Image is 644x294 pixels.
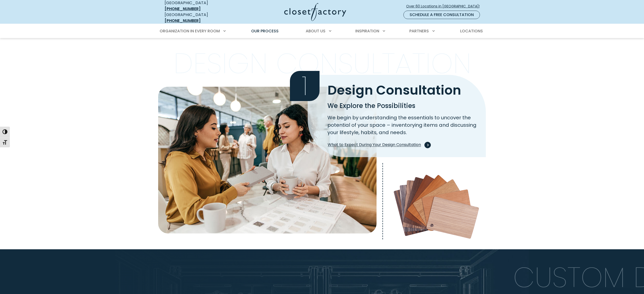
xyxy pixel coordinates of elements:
p: Design Consultation [173,53,471,74]
span: 1 [290,71,320,101]
span: What to Expect During Your Design Consultation [328,142,429,148]
a: Schedule a Free Consultation [403,11,480,19]
p: We begin by understanding the essentials to uncover the potential of your space – inventorying it... [327,114,480,136]
span: Over 60 Locations in [GEOGRAPHIC_DATA]! [406,4,484,9]
span: Partners [409,28,429,34]
img: Closet Factory Logo [284,3,346,21]
span: Inspiration [355,28,379,34]
span: We Explore the Possibilities [327,101,415,110]
span: About Us [306,28,325,34]
span: Our Process [251,28,279,34]
img: Wood veneer swatches [387,174,486,239]
nav: Primary Menu [156,24,488,38]
span: Locations [460,28,483,34]
a: Over 60 Locations in [GEOGRAPHIC_DATA]! [406,2,484,11]
img: Closet Factory Designer and customer consultation [158,87,377,233]
div: [GEOGRAPHIC_DATA] [165,12,236,24]
a: [PHONE_NUMBER] [165,18,201,23]
a: What to Expect During Your Design Consultation [327,140,429,150]
span: Organization in Every Room [160,28,220,34]
a: [PHONE_NUMBER] [165,6,201,12]
span: Design Consultation [327,81,461,99]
